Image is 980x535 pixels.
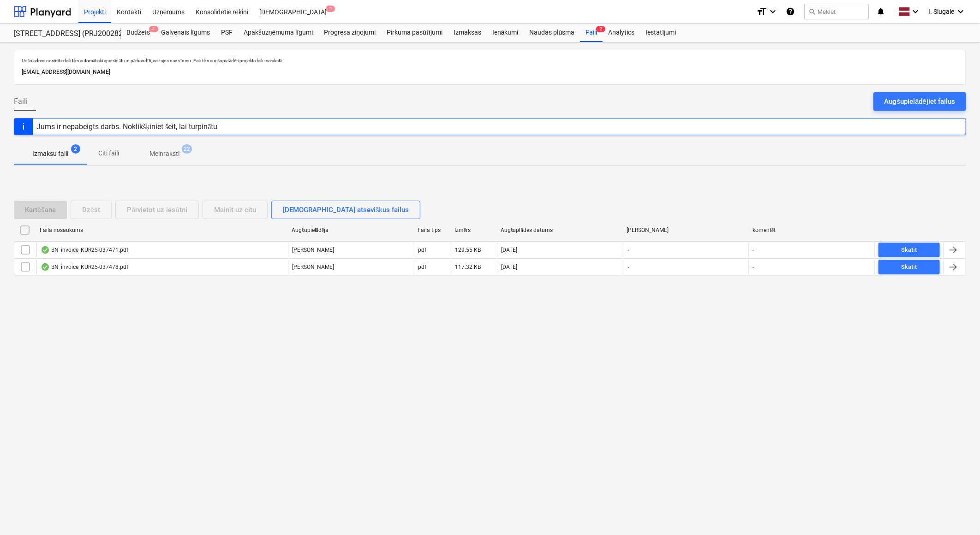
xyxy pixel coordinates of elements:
[580,24,603,42] div: Faili
[238,24,318,42] a: Apakšuzņēmuma līgumi
[418,247,426,253] div: pdf
[215,24,238,42] a: PSF
[955,6,966,17] i: keyboard_arrow_down
[22,67,958,77] p: [EMAIL_ADDRESS][DOMAIN_NAME]
[928,8,954,15] span: I. Siugale
[71,144,80,154] span: 2
[149,149,179,159] p: Melnraksti
[884,95,955,107] div: Augšupielādējiet failus
[627,246,631,254] span: -
[14,96,28,107] span: Faili
[808,8,816,15] span: search
[934,491,980,535] iframe: Chat Widget
[36,122,218,131] div: Jums ir nepabeigts darbs. Noklikšķiniet šeit, lai turpinātu
[418,264,426,270] div: pdf
[873,92,966,111] button: Augšupielādējiet failus
[753,227,871,234] div: komentēt
[580,24,603,42] a: Faili2
[292,263,334,271] p: [PERSON_NAME]
[121,24,155,42] a: Budžets4
[902,245,917,256] div: Skatīt
[14,29,110,39] div: [STREET_ADDRESS] (PRJ2002826) 2601978
[292,227,410,234] div: Augšupielādēja
[786,6,795,17] i: Zināšanu pamats
[501,227,619,234] div: Augšuplādes datums
[753,264,754,270] div: -
[756,6,767,17] i: format_size
[283,204,409,216] div: [DEMOGRAPHIC_DATA] atsevišķus failus
[381,24,448,42] a: Pirkuma pasūtījumi
[41,246,50,254] div: OCR pabeigts
[32,149,68,159] p: Izmaksu faili
[603,24,640,42] a: Analytics
[155,24,215,42] a: Galvenais līgums
[640,24,681,42] a: Iestatījumi
[41,263,128,271] div: BN_invoice_KUR25-037478.pdf
[149,26,158,32] span: 4
[455,247,481,253] div: 129.55 KB
[22,58,958,64] p: Uz šo adresi nosūtītie faili tiks automātiski apstrādāti un pārbaudīti, vai tajos nav vīrusu. Fai...
[627,263,631,271] span: -
[98,149,120,158] p: Citi faili
[121,24,155,42] div: Budžets
[876,6,885,17] i: notifications
[40,227,284,233] div: Faila nosaukums
[627,227,745,233] div: [PERSON_NAME]
[41,263,50,271] div: OCR pabeigts
[596,26,605,32] span: 2
[292,246,334,254] p: [PERSON_NAME]
[767,6,778,17] i: keyboard_arrow_down
[753,247,754,253] div: -
[878,243,940,257] button: Skatīt
[271,201,420,219] button: [DEMOGRAPHIC_DATA] atsevišķus failus
[487,24,524,42] a: Ienākumi
[182,144,192,154] span: 22
[41,246,128,254] div: BN_invoice_KUR25-037471.pdf
[910,6,921,17] i: keyboard_arrow_down
[501,264,517,270] div: [DATE]
[448,24,487,42] a: Izmaksas
[454,227,493,234] div: Izmērs
[418,227,447,233] div: Faila tips
[455,264,481,270] div: 117.32 KB
[804,4,869,19] button: Meklēt
[524,24,580,42] a: Naudas plūsma
[501,247,517,253] div: [DATE]
[902,262,917,273] div: Skatīt
[326,6,335,12] span: 4
[318,24,381,42] a: Progresa ziņojumi
[878,260,940,274] button: Skatīt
